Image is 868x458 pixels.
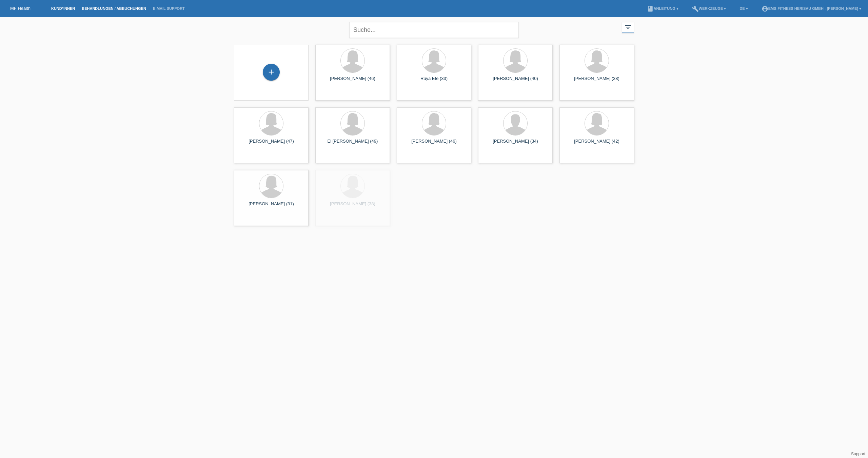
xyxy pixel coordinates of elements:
i: build [692,5,699,12]
div: [PERSON_NAME] (38) [565,76,629,87]
div: [PERSON_NAME] (31) [239,201,303,212]
i: account_circle [762,5,768,12]
div: Rüya Efe (33) [402,76,466,87]
a: DE ▾ [736,6,751,11]
a: buildWerkzeuge ▾ [689,6,730,11]
div: [PERSON_NAME] (46) [321,76,384,87]
i: book [647,5,654,12]
div: [PERSON_NAME] (34) [484,139,547,149]
i: filter_list [624,23,632,31]
div: [PERSON_NAME] (38) [321,201,384,212]
div: [PERSON_NAME] (46) [402,139,466,149]
a: Kund*innen [48,6,78,11]
div: Kund*in hinzufügen [263,66,279,78]
a: Behandlungen / Abbuchungen [78,6,150,11]
a: Support [851,452,865,456]
input: Suche... [349,22,519,38]
div: [PERSON_NAME] (42) [565,139,629,149]
div: El [PERSON_NAME] (49) [321,139,384,149]
a: account_circleEMS-Fitness Herisau GmbH - [PERSON_NAME] ▾ [758,6,865,11]
a: E-Mail Support [150,6,188,11]
div: [PERSON_NAME] (47) [239,139,303,149]
a: MF Health [10,6,31,11]
a: bookAnleitung ▾ [644,6,682,11]
div: [PERSON_NAME] (40) [484,76,547,87]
